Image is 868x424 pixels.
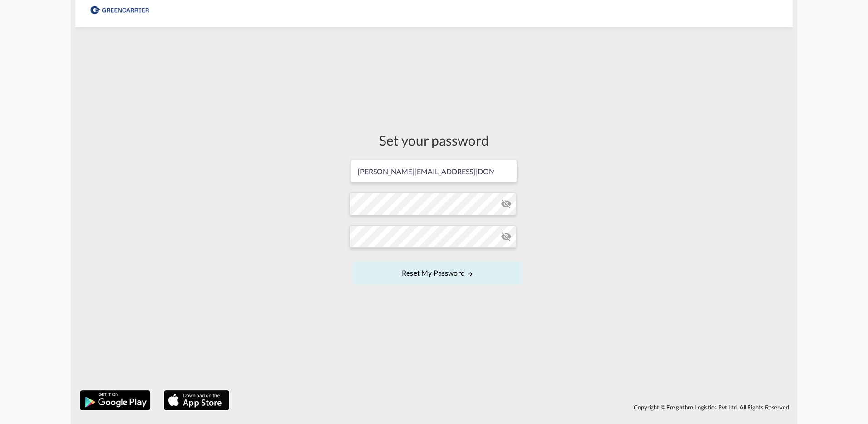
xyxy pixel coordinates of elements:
md-icon: icon-eye-off [501,198,512,209]
img: google.png [79,389,151,411]
input: Email address [350,160,517,182]
button: UPDATE MY PASSWORD [353,262,522,284]
img: apple.png [163,389,230,411]
div: Set your password [350,131,518,150]
md-icon: icon-eye-off [501,231,512,242]
div: Copyright © Freightbro Logistics Pvt Ltd. All Rights Reserved [234,399,793,415]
